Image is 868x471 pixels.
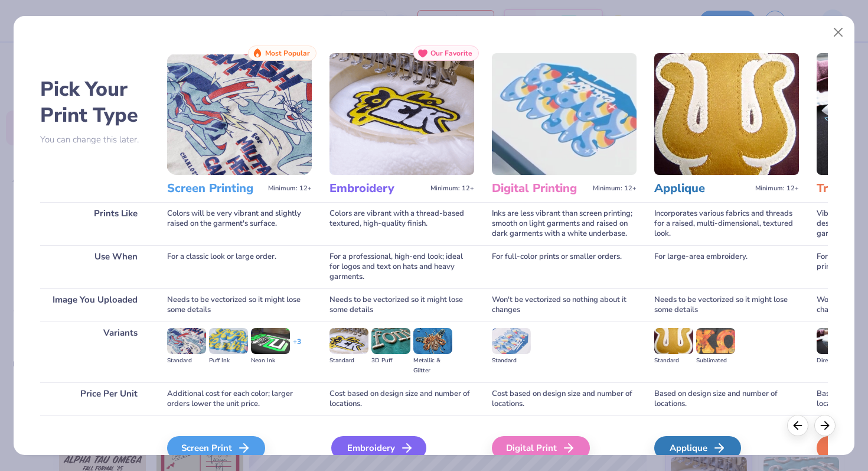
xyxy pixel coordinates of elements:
div: Needs to be vectorized so it might lose some details [329,288,474,321]
img: Applique [654,53,799,175]
div: Needs to be vectorized so it might lose some details [654,288,799,321]
img: Standard [654,328,693,354]
div: Use When [40,245,149,288]
span: Minimum: 12+ [430,184,474,193]
img: Direct-to-film [817,328,856,354]
div: For large-area embroidery. [654,245,799,288]
img: Screen Printing [167,53,312,175]
div: Neon Ink [251,356,290,366]
div: Standard [492,356,531,366]
h2: Pick Your Print Type [40,76,149,128]
div: Cost based on design size and number of locations. [329,382,474,415]
img: Standard [492,328,531,354]
img: Standard [329,328,368,354]
div: Inks are less vibrant than screen printing; smooth on light garments and raised on dark garments ... [492,202,637,245]
div: Metallic & Glitter [413,356,452,376]
div: Price Per Unit [40,382,149,415]
div: Standard [167,356,206,366]
div: Image You Uploaded [40,288,149,321]
h3: Embroidery [329,181,426,196]
img: Standard [167,328,206,354]
p: You can change this later. [40,135,149,145]
div: Sublimated [696,356,735,366]
img: Sublimated [696,328,735,354]
div: Variants [40,321,149,382]
div: + 3 [293,337,301,357]
img: Embroidery [329,53,474,175]
h3: Digital Printing [492,181,588,196]
img: Digital Printing [492,53,637,175]
div: Standard [329,356,368,366]
div: Prints Like [40,202,149,245]
button: Close [827,21,850,44]
div: For a classic look or large order. [167,245,312,288]
div: Digital Print [492,436,590,460]
div: Puff Ink [209,356,248,366]
img: Puff Ink [209,328,248,354]
h3: Screen Printing [167,181,263,196]
div: Additional cost for each color; larger orders lower the unit price. [167,382,312,415]
div: Direct-to-film [817,356,856,366]
span: Minimum: 12+ [268,184,312,193]
div: For a professional, high-end look; ideal for logos and text on hats and heavy garments. [329,245,474,288]
img: Metallic & Glitter [413,328,452,354]
h3: Applique [654,181,750,196]
div: For full-color prints or smaller orders. [492,245,637,288]
img: 3D Puff [371,328,410,354]
div: Colors are vibrant with a thread-based textured, high-quality finish. [329,202,474,245]
div: Based on design size and number of locations. [654,382,799,415]
div: Needs to be vectorized so it might lose some details [167,288,312,321]
div: Applique [654,436,741,460]
div: 3D Puff [371,356,410,366]
span: Minimum: 12+ [593,184,637,193]
div: Cost based on design size and number of locations. [492,382,637,415]
div: Incorporates various fabrics and threads for a raised, multi-dimensional, textured look. [654,202,799,245]
img: Neon Ink [251,328,290,354]
div: Won't be vectorized so nothing about it changes [492,288,637,321]
div: Screen Print [167,436,265,460]
div: Embroidery [331,436,426,460]
div: Colors will be very vibrant and slightly raised on the garment's surface. [167,202,312,245]
span: Most Popular [265,49,310,57]
span: Our Favorite [430,49,472,57]
div: Standard [654,356,693,366]
span: Minimum: 12+ [755,184,799,193]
